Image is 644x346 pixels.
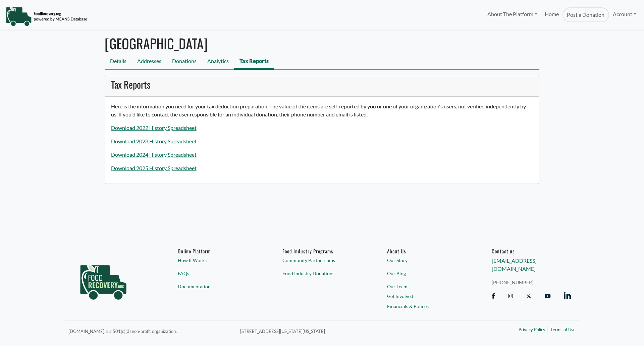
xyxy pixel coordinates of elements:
a: Documentation [178,283,257,290]
h1: [GEOGRAPHIC_DATA] [105,35,539,51]
a: Financials & Polices [387,303,466,310]
img: food_recovery_green_logo-76242d7a27de7ed26b67be613a865d9c9037ba317089b267e0515145e5e51427.png [73,248,133,312]
a: Get Involved [387,293,466,300]
h6: Food Industry Programs [282,248,362,254]
p: [DOMAIN_NAME] is a 501(c)(3) non-profit organization. [68,327,232,335]
h3: Tax Reports [111,79,533,90]
a: Our Story [387,257,466,264]
a: Account [609,7,640,21]
a: Our Blog [387,270,466,277]
h6: Contact us [492,248,571,254]
a: About Us [387,248,466,254]
a: Donations [167,54,202,69]
a: FAQs [178,270,257,277]
p: Here is the information you need for your tax deduction preparation. The value of the items are s... [111,102,533,118]
a: About The Platform [483,7,541,21]
p: [STREET_ADDRESS][US_STATE][US_STATE] [240,327,447,335]
a: Download 2022 History Spreadsheet [111,125,197,131]
h6: Online Platform [178,248,257,254]
a: Community Partnerships [282,257,362,264]
a: How It Works [178,257,257,264]
span: | [547,325,549,333]
a: Download 2023 History Spreadsheet [111,138,197,144]
a: Details [105,54,132,69]
a: Our Team [387,283,466,290]
a: [EMAIL_ADDRESS][DOMAIN_NAME] [492,258,537,272]
a: Food Industry Donations [282,270,362,277]
a: Home [541,7,562,22]
a: Download 2024 History Spreadsheet [111,151,197,158]
a: Tax Reports [234,54,274,69]
a: [PHONE_NUMBER] [492,279,571,286]
a: Analytics [202,54,234,69]
a: Download 2025 History Spreadsheet [111,165,197,171]
a: Terms of Use [550,327,576,334]
a: Addresses [132,54,167,69]
a: Privacy Policy [519,327,545,334]
a: Post a Donation [562,7,609,22]
img: NavigationLogo_FoodRecovery-91c16205cd0af1ed486a0f1a7774a6544ea792ac00100771e7dd3ec7c0e58e41.png [6,6,87,27]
